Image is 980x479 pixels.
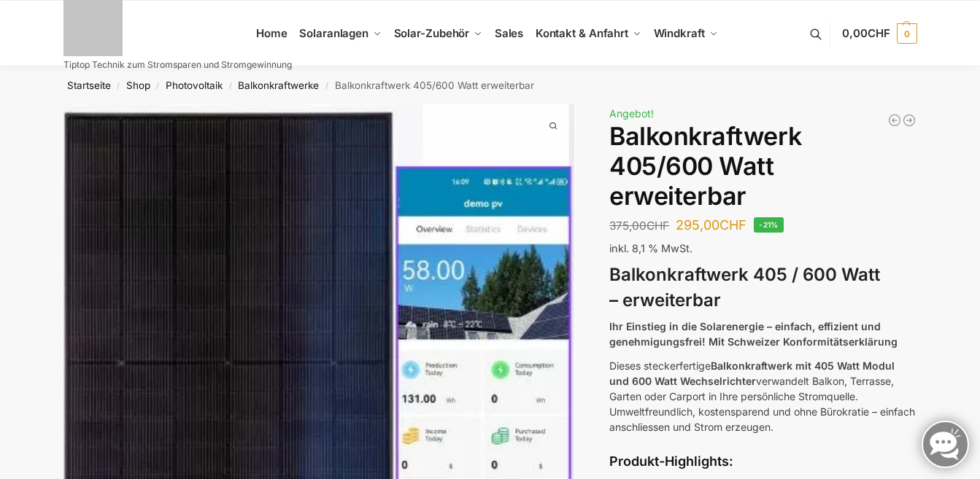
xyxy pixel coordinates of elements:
[126,79,150,91] a: Shop
[647,1,724,66] a: Windkraft
[902,113,917,128] a: 890/600 Watt Solarkraftwerk + 2,7 KW Batteriespeicher Genehmigungsfrei
[609,358,917,435] p: Dieses steckerfertige verwandelt Balkon, Terrasse, Garten oder Carport in Ihre persönliche Stromq...
[654,26,705,40] span: Windkraft
[609,359,895,387] strong: Balkonkraftwerk mit 405 Watt Modul und 600 Watt Wechselrichter
[887,113,902,128] a: Balkonkraftwerk 600/810 Watt Fullblack
[609,242,692,254] span: inkl. 8,1 % MwSt.
[609,453,733,469] strong: Produkt-Highlights:
[319,80,334,92] span: /
[495,26,524,40] span: Sales
[67,79,111,91] a: Startseite
[842,26,890,40] span: 0,00
[536,26,628,40] span: Kontakt & Anfahrt
[609,320,898,348] strong: Ihr Einstieg in die Solarenergie – einfach, effizient und genehmigungsfrei! Mit Schweizer Konform...
[387,1,488,66] a: Solar-Zubehör
[754,217,784,233] span: -21%
[394,26,470,40] span: Solar-Zubehör
[166,79,223,91] a: Photovoltaik
[150,80,166,92] span: /
[609,219,669,233] bdi: 375,00
[529,1,647,66] a: Kontakt & Anfahrt
[37,66,943,104] nav: Breadcrumb
[609,264,880,311] strong: Balkonkraftwerk 405 / 600 Watt – erweiterbar
[897,23,917,44] span: 0
[223,80,238,92] span: /
[111,80,126,92] span: /
[488,1,529,66] a: Sales
[609,122,917,211] h1: Balkonkraftwerk 405/600 Watt erweiterbar
[299,26,369,40] span: Solaranlagen
[676,217,746,233] bdi: 295,00
[647,219,669,233] span: CHF
[293,1,387,66] a: Solaranlagen
[609,107,654,120] span: Angebot!
[719,217,746,233] span: CHF
[238,79,319,91] a: Balkonkraftwerke
[842,12,917,55] a: 0,00CHF 0
[63,61,292,69] p: Tiptop Technik zum Stromsparen und Stromgewinnung
[868,26,890,40] span: CHF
